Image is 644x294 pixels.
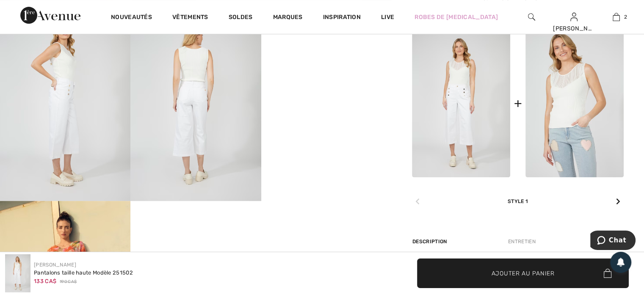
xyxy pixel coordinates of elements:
[603,269,611,278] img: Bag.svg
[412,177,624,205] div: Style 1
[595,12,637,22] a: 2
[5,254,30,292] img: Pantalons Taille Haute mod&egrave;le 251502
[624,13,627,21] span: 2
[528,12,535,22] img: recherche
[501,234,543,249] div: Entretien
[613,12,620,22] img: Mon panier
[34,262,76,268] a: [PERSON_NAME]
[172,14,208,22] a: Vêtements
[229,14,253,22] a: Soldes
[381,13,394,22] a: Live
[514,94,522,113] div: +
[415,13,498,22] a: Robes de [MEDICAL_DATA]
[553,24,594,33] div: [PERSON_NAME]
[412,30,510,177] img: Pantalons Taille Haute modèle 251502
[570,13,578,21] a: Se connecter
[590,231,636,252] iframe: Ouvre un widget dans lequel vous pouvez chatter avec l’un de nos agents
[417,258,629,288] button: Ajouter au panier
[34,278,56,284] span: 133 CA$
[130,5,261,201] img: Pantalons Taille Haute mod&egrave;le 251502. 4
[34,269,133,277] div: Pantalons taille haute Modèle 251502
[20,7,80,24] img: 1ère Avenue
[111,14,152,22] a: Nouveautés
[273,14,303,22] a: Marques
[492,269,555,278] span: Ajouter au panier
[412,234,449,249] div: Description
[261,5,392,71] video: Your browser does not support the video tag.
[60,279,77,285] span: 190 CA$
[570,12,578,22] img: Mes infos
[323,14,361,22] span: Inspiration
